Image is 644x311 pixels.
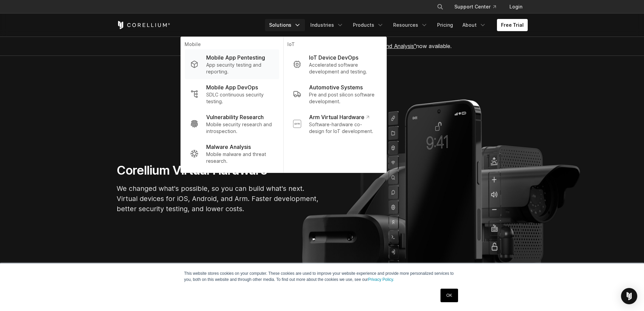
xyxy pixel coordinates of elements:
p: Mobile App DevOps [206,83,258,91]
a: Mobile App DevOps SDLC continuous security testing. [185,79,279,109]
a: Login [504,1,528,13]
a: Free Trial [497,19,528,31]
p: Accelerated software development and testing. [309,62,377,75]
a: OK [440,289,458,302]
p: Software-hardware co-design for IoT development. [309,121,377,135]
p: This website stores cookies on your computer. These cookies are used to improve your website expe... [184,270,460,283]
p: Mobile [185,41,279,49]
p: Pre and post silicon software development. [309,91,377,105]
p: Mobile security research and introspection. [206,121,273,135]
p: IoT [287,41,382,49]
p: IoT Device DevOps [309,53,358,62]
p: We changed what's possible, so you can build what's next. Virtual devices for iOS, Android, and A... [117,183,319,214]
a: Products [349,19,388,31]
a: Arm Virtual Hardware Software-hardware co-design for IoT development. [287,109,382,139]
a: Mobile App Pentesting App security testing and reporting. [185,49,279,79]
p: Mobile malware and threat research. [206,151,273,164]
a: Corellium Home [117,21,170,29]
a: Solutions [265,19,305,31]
h1: Corellium Virtual Hardware [117,163,319,178]
div: Navigation Menu [265,19,528,31]
a: Privacy Policy. [368,277,394,282]
a: Support Center [449,1,501,13]
div: Navigation Menu [429,1,528,13]
p: Automotive Systems [309,83,363,91]
a: Pricing [433,19,457,31]
button: Search [434,1,446,13]
a: IoT Device DevOps Accelerated software development and testing. [287,49,382,79]
a: Vulnerability Research Mobile security research and introspection. [185,109,279,139]
p: Arm Virtual Hardware [309,113,369,121]
p: Mobile App Pentesting [206,53,265,62]
p: Malware Analysis [206,143,251,151]
p: SDLC continuous security testing. [206,91,273,105]
div: Open Intercom Messenger [621,288,637,304]
p: App security testing and reporting. [206,62,273,75]
a: Malware Analysis Mobile malware and threat research. [185,139,279,169]
a: Industries [306,19,348,31]
a: Resources [389,19,432,31]
p: Vulnerability Research [206,113,264,121]
a: About [458,19,490,31]
a: Automotive Systems Pre and post silicon software development. [287,79,382,109]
